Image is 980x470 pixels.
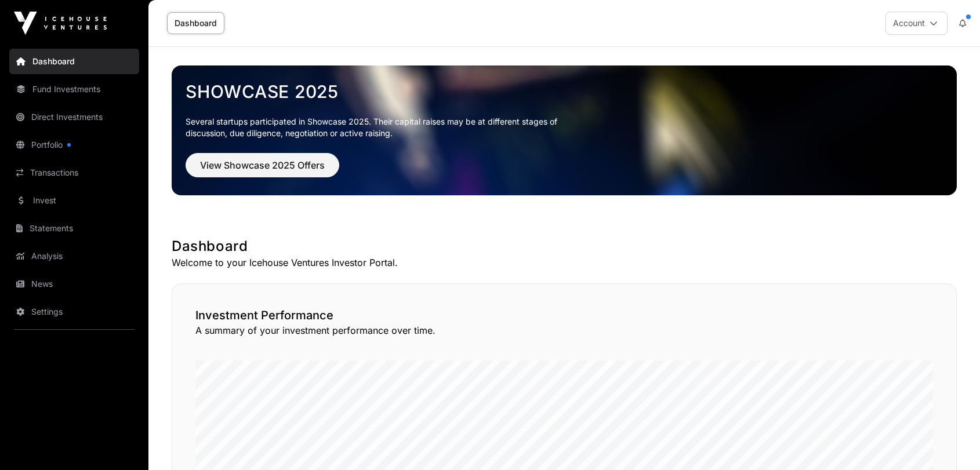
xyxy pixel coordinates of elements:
[186,116,575,139] p: Several startups participated in Showcase 2025. Their capital raises may be at different stages o...
[186,153,339,177] button: View Showcase 2025 Offers
[186,81,943,102] a: Showcase 2025
[9,243,139,269] a: Analysis
[195,323,933,337] p: A summary of your investment performance over time.
[9,299,139,325] a: Settings
[9,216,139,241] a: Statements
[9,188,139,213] a: Invest
[9,76,139,102] a: Fund Investments
[922,414,980,470] iframe: Chat Widget
[14,12,107,35] img: Icehouse Ventures Logo
[172,65,957,195] img: Showcase 2025
[167,12,224,34] a: Dashboard
[9,271,139,297] a: News
[9,49,139,74] a: Dashboard
[885,12,948,35] button: Account
[195,307,933,323] h2: Investment Performance
[200,158,325,172] span: View Showcase 2025 Offers
[9,160,139,185] a: Transactions
[186,165,339,176] a: View Showcase 2025 Offers
[172,237,957,256] h1: Dashboard
[172,256,957,269] p: Welcome to your Icehouse Ventures Investor Portal.
[9,132,139,158] a: Portfolio
[9,104,139,130] a: Direct Investments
